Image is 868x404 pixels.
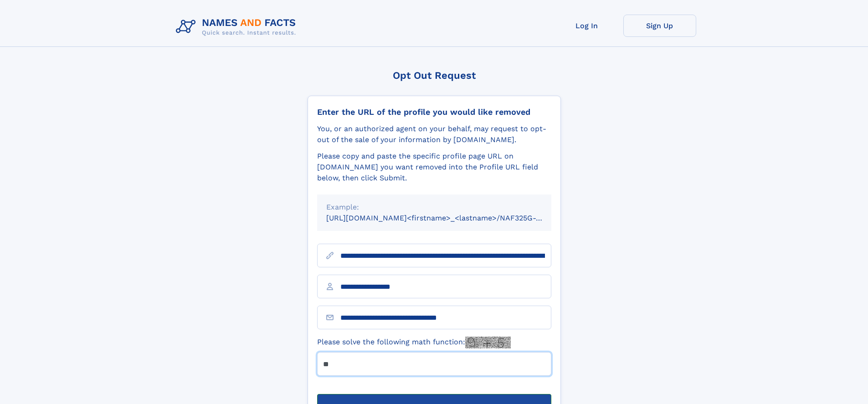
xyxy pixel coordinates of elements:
[308,70,561,81] div: Opt Out Request
[326,214,569,222] small: [URL][DOMAIN_NAME]<firstname>_<lastname>/NAF325G-xxxxxxxx
[317,107,551,117] div: Enter the URL of the profile you would like removed
[172,15,303,39] img: Logo Names and Facts
[317,337,511,348] label: Please solve the following math function:
[326,202,542,213] div: Example:
[550,15,623,37] a: Log In
[317,123,551,145] div: You, or an authorized agent on your behalf, may request to opt-out of the sale of your informatio...
[317,151,551,184] div: Please copy and paste the specific profile page URL on [DOMAIN_NAME] you want removed into the Pr...
[623,15,696,37] a: Sign Up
